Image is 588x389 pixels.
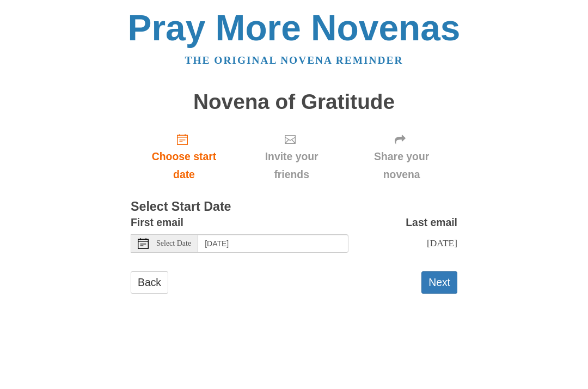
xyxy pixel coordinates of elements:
a: Choose start date [131,124,237,189]
a: Back [131,271,168,294]
button: Next [421,271,457,294]
span: Invite your friends [248,148,335,184]
h3: Select Start Date [131,200,457,214]
a: The original novena reminder [185,54,403,66]
span: Choose start date [142,148,226,184]
label: Last email [406,214,457,232]
span: Share your novena [357,148,446,184]
span: Select Date [156,240,191,247]
label: First email [131,214,183,232]
div: Click "Next" to confirm your start date first. [346,124,457,189]
a: Pray More Novenas [128,8,461,48]
h1: Novena of Gratitude [131,90,457,114]
span: [DATE] [427,238,457,248]
div: Click "Next" to confirm your start date first. [237,124,346,189]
